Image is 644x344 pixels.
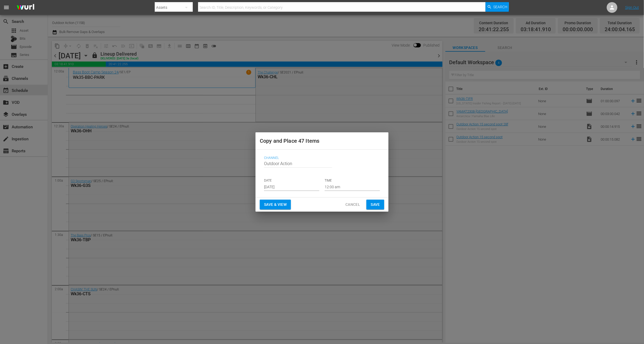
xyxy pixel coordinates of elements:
[264,201,287,208] span: Save & View
[264,178,319,183] p: DATE
[260,137,384,145] h2: Copy and Place 47 Items
[325,178,380,183] p: TIME
[366,200,384,210] button: Save
[494,2,508,12] span: Search
[13,1,38,14] img: ans4CAIJ8jUAAAAAAAAAAAAAAAAAAAAAAAAgQb4GAAAAAAAAAAAAAAAAAAAAAAAAJMjXAAAAAAAAAAAAAAAAAAAAAAAAgAT5G...
[341,200,364,210] button: Cancel
[264,156,377,160] span: Channel
[625,5,639,10] a: Sign Out
[371,201,380,208] span: Save
[345,201,360,208] span: Cancel
[3,4,10,11] span: menu
[260,200,291,210] button: Save & View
